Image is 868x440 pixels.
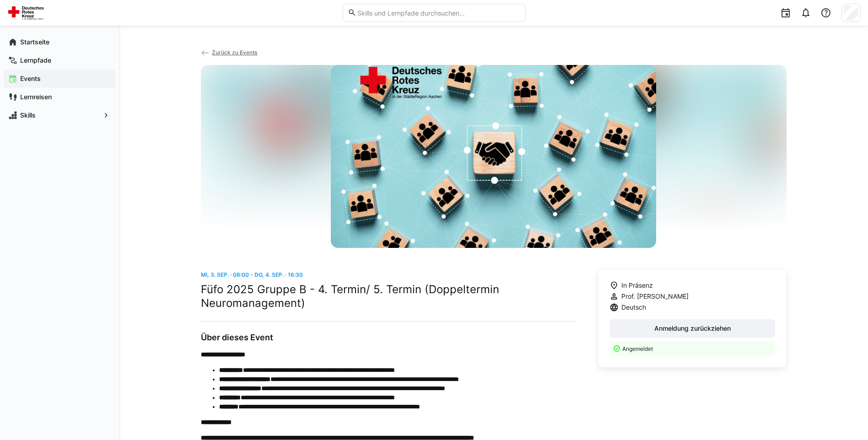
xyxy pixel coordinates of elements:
button: Anmeldung zurückziehen [609,319,776,338]
a: Zurück zu Events [201,49,258,56]
span: Prof. [PERSON_NAME] [621,292,689,301]
h3: Über dieses Event [201,333,577,343]
input: Skills und Lernpfade durchsuchen… [356,9,520,17]
span: Mi, 3. Sep. · 08:00 - Do, 4. Sep. · 16:30 [201,271,303,278]
span: In Präsenz [621,281,653,290]
h2: Füfo 2025 Gruppe B - 4. Termin/ 5. Termin (Doppeltermin Neuromanagement) [201,283,577,310]
span: Deutsch [621,303,646,312]
span: Anmeldung zurückziehen [653,324,732,333]
span: Zurück zu Events [212,49,257,56]
p: Angemeldet [622,345,770,353]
